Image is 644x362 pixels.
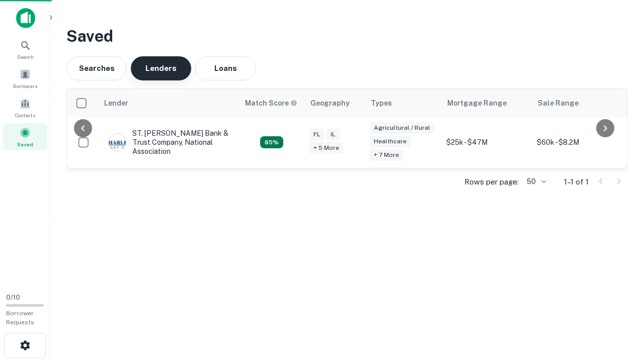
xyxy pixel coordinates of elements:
[245,98,295,109] h6: Match Score
[104,97,128,109] div: Lender
[523,174,548,189] div: 50
[370,122,434,134] div: Agricultural / Rural
[66,56,127,80] button: Searches
[16,8,35,28] img: capitalize-icon.png
[532,89,622,117] th: Sale Range
[532,117,622,168] td: $60k - $8.2M
[6,310,34,326] span: Borrower Requests
[109,134,126,151] img: picture
[309,129,325,140] div: FL
[131,56,191,80] button: Lenders
[98,89,239,117] th: Lender
[310,97,350,109] div: Geography
[3,94,47,121] a: Contacts
[3,123,47,150] a: Saved
[15,111,35,119] span: Contacts
[564,176,589,188] p: 1–1 of 1
[66,24,628,48] h3: Saved
[195,56,256,80] button: Loans
[6,294,20,301] span: 0 / 10
[447,97,507,109] div: Mortgage Range
[365,89,441,117] th: Types
[304,89,365,117] th: Geography
[441,89,532,117] th: Mortgage Range
[13,82,37,90] span: Borrowers
[245,98,297,109] div: Capitalize uses an advanced AI algorithm to match your search with the best lender. The match sco...
[370,149,403,161] div: + 7 more
[239,89,304,117] th: Capitalize uses an advanced AI algorithm to match your search with the best lender. The match sco...
[17,53,34,61] span: Search
[371,97,392,109] div: Types
[108,129,229,156] div: ST. [PERSON_NAME] Bank & Trust Company, National Association
[260,136,283,148] div: Capitalize uses an advanced AI algorithm to match your search with the best lender. The match sco...
[370,136,411,147] div: Healthcare
[464,176,519,188] p: Rows per page:
[594,282,644,330] iframe: Chat Widget
[441,117,532,168] td: $25k - $47M
[327,129,340,140] div: IL
[3,36,47,63] a: Search
[3,65,47,92] a: Borrowers
[17,140,33,148] span: Saved
[309,142,343,154] div: + 5 more
[538,97,579,109] div: Sale Range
